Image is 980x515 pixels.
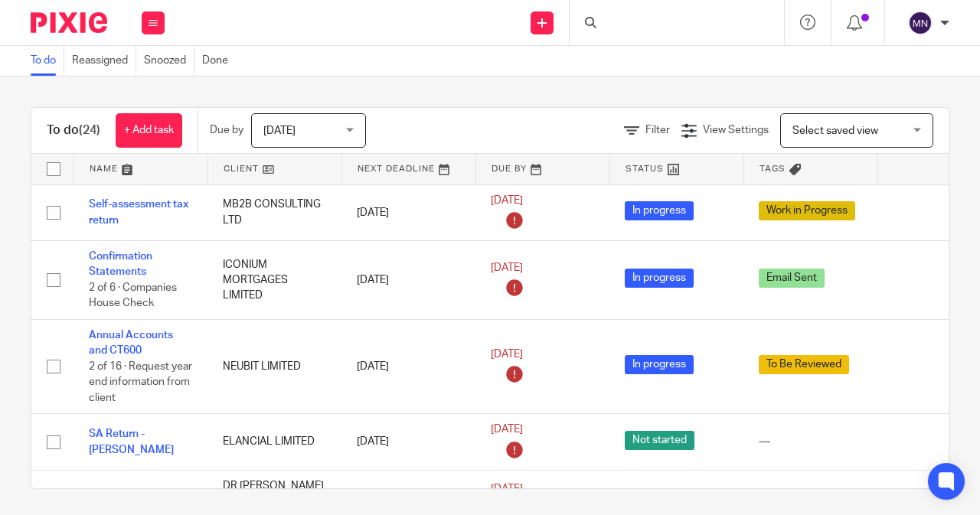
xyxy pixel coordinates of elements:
[210,122,243,138] p: Due by
[759,165,786,173] span: Tags
[625,201,694,220] span: In progress
[759,201,855,220] span: Work in Progress
[89,361,192,403] span: 2 of 16 · Request year end information from client
[89,488,174,514] a: SA Return - [PERSON_NAME]
[703,125,769,135] span: View Settings
[89,282,177,309] span: 2 of 6 · Companies House Check
[491,424,523,435] span: [DATE]
[116,113,182,148] a: + Add task
[491,262,523,273] span: [DATE]
[625,431,694,450] span: Not started
[31,12,107,33] img: Pixie
[491,349,523,360] span: [DATE]
[144,46,194,76] a: Snoozed
[72,46,136,76] a: Reassigned
[645,125,670,135] span: Filter
[47,122,100,139] h1: To do
[89,330,173,356] a: Annual Accounts and CT600
[341,319,475,413] td: [DATE]
[908,11,933,35] img: svg%3E
[89,199,188,225] a: Self-assessment tax return
[625,269,694,288] span: In progress
[792,125,878,136] span: Select saved view
[207,241,341,320] td: ICONIUM MORTGAGES LIMITED
[207,184,341,241] td: MB2B CONSULTING LTD
[341,414,475,471] td: [DATE]
[89,429,174,455] a: SA Return - [PERSON_NAME]
[202,46,236,76] a: Done
[207,319,341,413] td: NEUBIT LIMITED
[491,195,523,206] span: [DATE]
[207,414,341,471] td: ELANCIAL LIMITED
[759,355,849,374] span: To Be Reviewed
[89,251,152,277] a: Confirmation Statements
[341,241,475,320] td: [DATE]
[79,124,100,136] span: (24)
[491,484,523,494] span: [DATE]
[759,434,862,449] div: ---
[625,355,694,374] span: In progress
[759,269,825,288] span: Email Sent
[31,46,64,76] a: To do
[341,184,475,241] td: [DATE]
[263,125,296,136] span: [DATE]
